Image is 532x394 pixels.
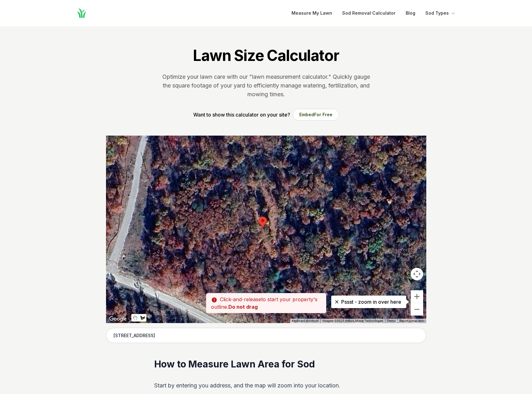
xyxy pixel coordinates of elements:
[139,314,146,322] button: Draw a shape
[220,296,261,302] span: Click-and-release
[193,111,290,118] p: Want to show this calculator on your site?
[322,319,383,322] span: Imagery ©2025 Airbus, Maxar Technologies
[425,9,456,17] button: Sod Types
[161,72,371,99] p: Optimize your lawn care with our "lawn measurement calculator." Quickly gauge the square footage ...
[154,381,378,391] p: Start by entering you address, and the map will zoom into your location.
[291,9,332,17] a: Measure My Lawn
[406,9,415,17] a: Blog
[411,268,423,280] button: Map camera controls
[411,303,423,316] button: Zoom out
[131,314,139,322] button: Stop drawing
[399,319,424,322] a: Report a map error
[387,319,396,322] a: Terms (opens in new tab)
[292,319,319,323] button: Keyboard shortcuts
[154,358,378,371] h2: How to Measure Lawn Area for Sod
[336,298,401,306] p: Pssst - zoom in over here
[314,112,332,117] span: For Free
[108,315,128,323] a: Open this area in Google Maps (opens a new window)
[411,290,423,303] button: Zoom in
[193,46,339,65] h1: Lawn Size Calculator
[228,304,258,310] strong: Do not drag
[293,109,339,121] button: EmbedFor Free
[106,328,426,343] input: Enter your address to get started
[206,293,326,313] p: to start your property's outline.
[108,315,128,323] img: Google
[342,9,396,17] a: Sod Removal Calculator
